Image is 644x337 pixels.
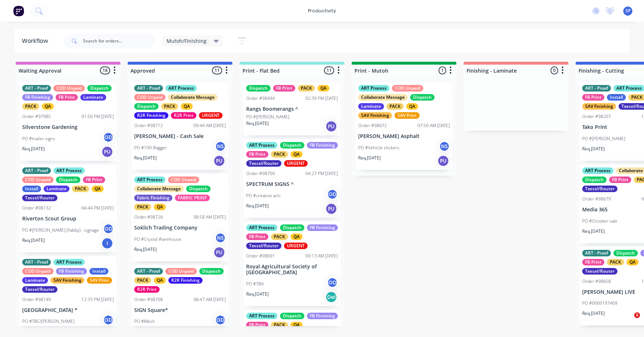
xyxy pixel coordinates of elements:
div: Laminate [44,186,69,192]
div: 01:50 PM [DATE] [81,113,114,120]
p: PO #0000197409 [582,300,617,306]
p: [PERSON_NAME] Asphalt [358,133,450,139]
div: FB Print [582,94,604,101]
div: Dispatch [280,313,304,319]
div: Order #98726 [134,214,163,220]
p: SPECTRUM SIGNS ^ [246,181,338,187]
div: PACK [134,277,151,284]
div: COD Unpaid [165,268,197,275]
div: ART - ProofART ProcessCOD UnpaidDispatchFB PrintInstallLaminatePACKQATexcel/RouterOrder #9813204:... [19,165,117,252]
p: PO #Vehicle stickers [358,145,399,151]
div: Collaborate Message [168,94,217,101]
div: URGENT [284,243,308,249]
div: PU [325,121,337,132]
div: Dispatch [186,186,211,192]
div: FB Finishing [307,224,338,231]
div: FB Finishing [56,268,87,275]
div: COD Unpaid [53,85,85,92]
div: Texcel/Router [246,243,281,249]
div: ART Process [246,224,277,231]
div: FB Print [246,322,268,328]
p: Riverton Scout Group [22,216,114,222]
div: PACK [134,204,151,210]
span: SP [625,8,631,14]
div: 04:27 PM [DATE] [305,170,338,177]
div: Collaborate Message [134,186,184,192]
div: DispatchFB PrintPACKQAOrder #9849402:39 PM [DATE]Rangs Boomerangs ^PO #[PERSON_NAME]Req.[DATE]PU [243,82,341,135]
div: Workflow [22,37,52,45]
div: R2R Print [171,112,196,119]
div: Texcel/Router [22,286,57,293]
div: PACK [22,103,39,110]
div: ART Process [246,142,277,149]
div: PACK [72,186,89,192]
div: ART - Proof [22,167,51,174]
div: ART Process [53,167,85,174]
div: Dispatch [134,103,159,110]
div: R2R Print [134,286,160,293]
div: PU [437,155,449,167]
div: PU [101,146,113,158]
div: PACK [387,103,404,110]
div: ART - Proof [134,85,163,92]
p: Req. [DATE] [246,291,269,297]
div: QA [317,85,329,92]
p: [PERSON_NAME] - Cash Sale [134,133,226,139]
div: 09:13 AM [DATE] [305,253,338,259]
p: PO #Mesh [134,318,155,325]
p: PO #TBA [246,281,264,287]
div: Install [607,94,626,101]
div: GD [327,189,338,200]
div: Order #98132 [22,205,51,211]
div: ART Process [134,176,165,183]
div: QA [627,259,639,265]
div: FB Print [609,176,631,183]
div: GD [103,314,114,325]
iframe: Intercom live chat [619,312,637,330]
div: Dispatch [613,250,638,256]
div: PACK [607,259,624,265]
div: Del [325,291,337,303]
div: Texcel/Router [582,268,617,275]
div: SAV Finishing [51,277,84,284]
div: 07:50 AM [DATE] [417,122,450,129]
div: Collaborate Message [358,94,408,101]
p: SIGN Square* [134,307,226,313]
div: FB Print [273,85,295,92]
div: QA [42,103,54,110]
p: Req. [DATE] [134,155,157,161]
p: PO #[PERSON_NAME] (Yabby) - signage [22,227,99,234]
div: R2R Finishing [168,277,203,284]
div: 04:44 PM [DATE] [81,205,114,211]
div: ART - Proof [582,85,611,92]
div: Texcel/Router [582,186,617,192]
div: ART - Proof [22,259,51,265]
p: PO #Crystal Warehouse [134,236,181,243]
div: FB Print [83,176,105,183]
div: COD Unpaid [392,85,423,92]
div: Laminate [22,277,48,284]
div: Install [22,186,41,192]
div: PACK [271,322,288,328]
div: Dispatch [280,224,304,231]
div: GD [215,314,226,325]
div: productivity [304,5,340,16]
p: Req. [DATE] [22,146,45,152]
div: Order #98708 [134,296,163,303]
div: Install [89,268,108,275]
div: Order #98712 [134,122,163,129]
p: Req. [DATE] [134,246,157,253]
div: ART - ProofCOD UnpaidDispatchFB FinishingFB PrintLaminatePACKQAOrder #9798501:50 PM [DATE]Silvers... [19,82,117,161]
div: ART Process [358,85,389,92]
div: ART Process [53,259,85,265]
p: Req. [DATE] [582,310,605,317]
div: FB Print [56,94,78,101]
div: FB Finishing [22,94,53,101]
div: FB Print [582,259,604,265]
div: 02:39 PM [DATE] [305,95,338,102]
div: QA [406,103,418,110]
div: ART Process [165,85,197,92]
div: URGENT [284,160,308,167]
div: NS [439,141,450,152]
div: COD Unpaid [134,94,165,101]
